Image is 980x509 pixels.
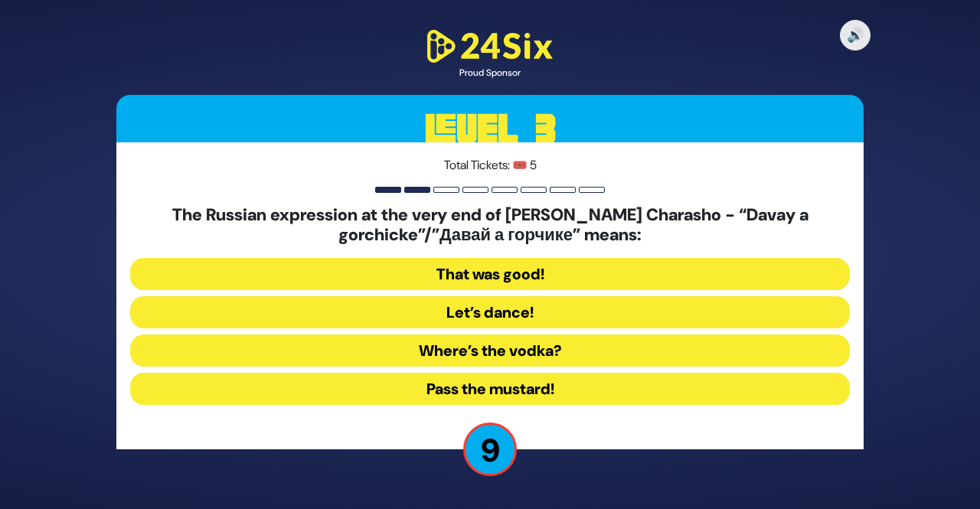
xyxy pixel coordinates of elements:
h5: The Russian expression at the very end of [PERSON_NAME] Charasho - “Davay a gorchicke”/”Давай а г... [130,205,850,246]
img: 24Six [421,27,559,66]
p: Total Tickets: 🎟️ 5 [130,156,850,175]
button: Let’s dance! [130,296,850,328]
button: Pass the mustard! [130,373,850,405]
button: Where’s the vodka? [130,334,850,367]
h3: Level 3 [116,95,864,164]
div: Proud Sponsor [421,66,559,80]
button: 🔊 [840,20,871,51]
button: That was good! [130,258,850,290]
p: 9 [463,423,517,476]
